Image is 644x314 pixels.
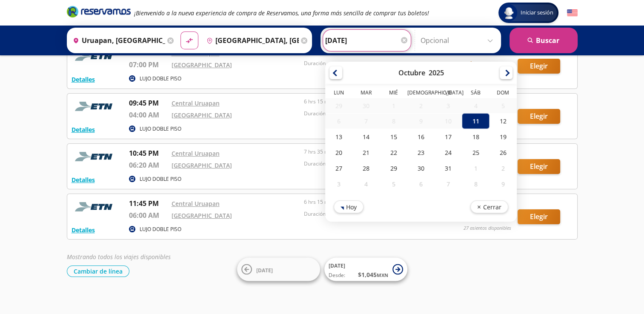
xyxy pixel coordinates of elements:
button: Buscar [509,28,578,53]
button: [DATE] [237,258,320,281]
div: 14-Oct-25 [352,129,380,145]
div: 04-Nov-25 [352,176,380,192]
button: Detalles [72,75,95,84]
div: 20-Oct-25 [325,145,352,160]
button: English [567,8,578,18]
em: ¡Bienvenido a la nueva experiencia de compra de Reservamos, una forma más sencilla de comprar tus... [134,9,429,17]
button: Detalles [72,175,95,184]
small: MXN [377,272,388,278]
div: 11-Oct-25 [462,113,489,129]
span: Iniciar sesión [517,9,557,17]
span: Desde: [329,271,345,279]
div: 24-Oct-25 [435,145,462,160]
p: 10:45 PM [129,148,167,158]
div: 22-Oct-25 [380,145,407,160]
div: 06-Oct-25 [325,114,352,128]
p: Duración [304,110,432,117]
div: 26-Oct-25 [489,145,516,160]
div: 09-Nov-25 [489,176,516,192]
img: RESERVAMOS [72,198,118,215]
span: $ 1,202 [469,59,511,71]
div: 21-Oct-25 [352,145,380,160]
div: 27-Oct-25 [325,160,352,176]
div: 23-Oct-25 [407,145,434,160]
div: 30-Oct-25 [407,160,434,176]
a: Central Uruapan [172,99,220,107]
div: 03-Nov-25 [325,176,352,192]
p: 07:00 PM [129,60,167,70]
img: RESERVAMOS [72,48,118,65]
div: 30-Sep-25 [352,98,380,113]
a: [GEOGRAPHIC_DATA] [172,161,232,169]
div: 25-Oct-25 [462,145,489,160]
div: 10-Oct-25 [435,114,462,128]
button: Cerrar [470,200,508,213]
a: [GEOGRAPHIC_DATA] [172,61,232,69]
button: Elegir [518,59,560,74]
button: [DATE]Desde:$1,045MXN [324,258,407,281]
div: 02-Oct-25 [407,98,434,113]
div: 08-Nov-25 [462,176,489,192]
div: 07-Oct-25 [352,114,380,128]
th: Martes [352,89,380,98]
div: 08-Oct-25 [380,114,407,128]
small: MXN [495,61,511,70]
a: [GEOGRAPHIC_DATA] [172,111,232,119]
input: Buscar Origen [69,30,165,51]
a: [GEOGRAPHIC_DATA] [172,211,232,220]
th: Jueves [407,89,434,98]
p: LUJO DOBLE PISO [140,75,181,83]
div: 16-Oct-25 [407,129,434,145]
button: Elegir [518,109,560,124]
th: Viernes [435,89,462,98]
input: Elegir Fecha [325,30,409,51]
div: 19-Oct-25 [489,129,516,145]
th: Domingo [489,89,516,98]
span: [DATE] [329,262,345,269]
p: LUJO DOBLE PISO [140,226,181,233]
p: Duración [304,60,432,67]
div: 29-Sep-25 [325,98,352,113]
span: $ 1,045 [358,270,388,279]
div: 31-Oct-25 [435,160,462,176]
p: 11:45 PM [129,198,167,208]
th: Miércoles [380,89,407,98]
div: 05-Nov-25 [380,176,407,192]
p: 6 hrs 15 mins [304,98,432,106]
p: Duración [304,160,432,168]
p: 06:20 AM [129,160,167,170]
button: Cambiar de línea [67,265,129,277]
p: 6 hrs 15 mins [304,198,432,206]
em: Mostrando todos los viajes disponibles [67,253,171,261]
p: 7 hrs 35 mins [304,148,432,156]
div: 04-Oct-25 [462,98,489,113]
div: 01-Nov-25 [462,160,489,176]
input: Opcional [421,30,497,51]
a: Central Uruapan [172,149,220,157]
div: 05-Oct-25 [489,98,516,113]
div: 18-Oct-25 [462,129,489,145]
a: Central Uruapan [172,200,220,208]
button: Detalles [72,125,95,134]
a: Brand Logo [67,5,131,20]
span: [DATE] [256,266,273,274]
th: Sábado [462,89,489,98]
img: RESERVAMOS [72,148,118,165]
div: 06-Nov-25 [407,176,434,192]
button: Elegir [518,209,560,224]
div: 28-Oct-25 [352,160,380,176]
div: 02-Nov-25 [489,160,516,176]
div: 29-Oct-25 [380,160,407,176]
button: Elegir [518,159,560,174]
div: 13-Oct-25 [325,129,352,145]
button: Detalles [72,226,95,234]
p: 06:00 AM [129,210,167,220]
input: Buscar Destino [203,30,299,51]
p: Duración [304,210,432,218]
div: 2025 [428,68,444,77]
div: Octubre [398,68,425,77]
div: 03-Oct-25 [435,98,462,113]
div: 01-Oct-25 [380,98,407,113]
div: 15-Oct-25 [380,129,407,145]
button: Hoy [334,200,364,213]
